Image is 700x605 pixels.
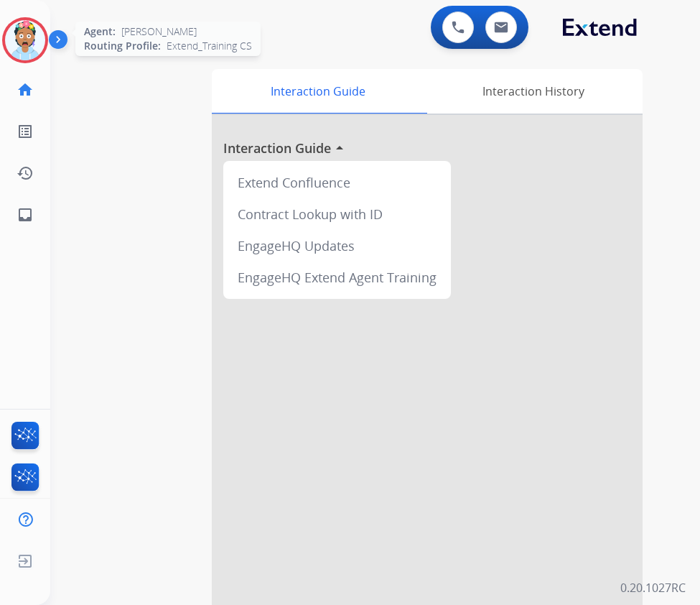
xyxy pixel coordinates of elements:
[84,39,161,53] span: Routing Profile:
[424,69,643,114] div: Interaction History
[229,262,445,293] div: EngageHQ Extend Agent Training
[620,579,686,596] p: 0.20.1027RC
[167,39,252,53] span: Extend_Training CS
[229,198,445,230] div: Contract Lookup with ID
[229,167,445,198] div: Extend Confluence
[17,123,34,140] mat-icon: list_alt
[17,165,34,182] mat-icon: history
[17,206,34,223] mat-icon: inbox
[84,24,116,39] span: Agent:
[5,20,45,60] img: avatar
[229,230,445,262] div: EngageHQ Updates
[121,24,197,39] span: [PERSON_NAME]
[212,69,424,114] div: Interaction Guide
[17,81,34,98] mat-icon: home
